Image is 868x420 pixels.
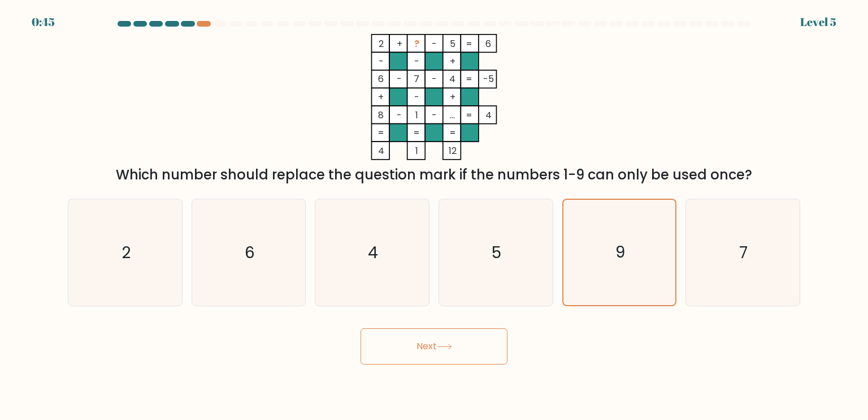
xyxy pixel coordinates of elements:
tspan: = [466,109,472,122]
text: 6 [245,241,255,263]
tspan: 2 [379,37,384,50]
tspan: 6 [378,72,384,85]
tspan: = [466,37,472,50]
tspan: - [432,37,437,50]
text: 9 [615,241,625,263]
text: 2 [121,241,131,263]
tspan: 12 [449,144,457,157]
tspan: = [449,126,456,139]
tspan: - [432,72,437,85]
text: 7 [740,241,748,263]
tspan: = [413,126,420,139]
text: 5 [492,241,502,263]
button: Next [361,328,507,365]
tspan: - [379,55,384,68]
tspan: + [450,91,455,104]
tspan: 5 [450,37,455,50]
tspan: - [414,91,419,104]
div: Level 5 [800,14,836,31]
tspan: -5 [483,72,494,85]
tspan: - [397,109,402,122]
tspan: ? [414,37,419,50]
tspan: = [377,126,384,139]
tspan: 1 [415,109,418,122]
tspan: + [450,55,455,68]
tspan: - [397,72,402,85]
tspan: 8 [378,109,384,122]
tspan: ... [450,109,455,122]
div: Which number should replace the question mark if the numbers 1-9 can only be used once? [75,165,793,185]
tspan: = [466,72,472,85]
tspan: + [378,91,384,104]
text: 4 [368,241,379,263]
tspan: 4 [378,144,384,157]
div: 0:45 [32,14,55,31]
tspan: 7 [414,72,419,85]
tspan: 4 [449,72,455,85]
tspan: - [414,55,419,68]
tspan: 4 [485,109,492,122]
tspan: 6 [485,37,491,50]
tspan: 1 [415,144,418,157]
tspan: + [397,37,402,50]
tspan: - [432,109,437,122]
